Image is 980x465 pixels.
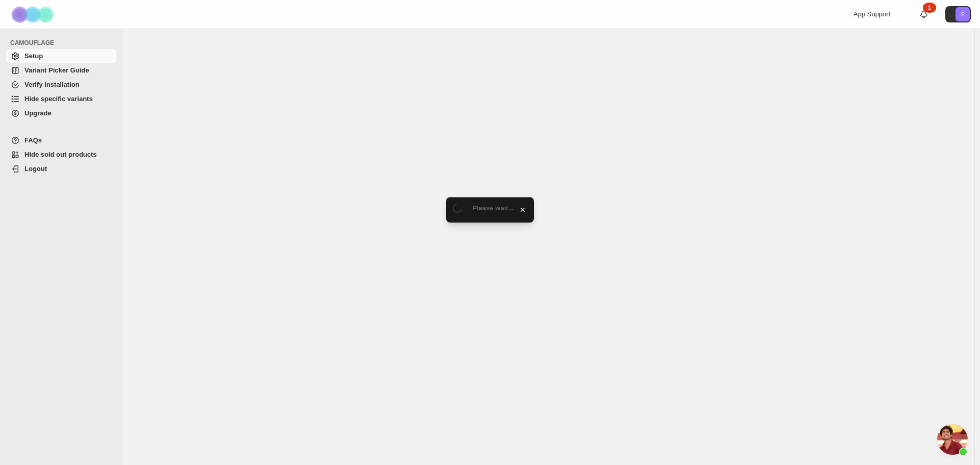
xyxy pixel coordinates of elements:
a: Hide specific variants [6,92,116,106]
span: Hide sold out products [24,151,97,158]
a: Setup [6,49,116,63]
a: Hide sold out products [6,148,116,162]
span: Logout [24,165,47,173]
span: Please wait... [473,204,514,212]
a: Chat öffnen [937,424,968,455]
a: Verify Installation [6,78,116,92]
img: Camouflage [8,1,59,29]
button: Avatar with initials S [945,6,971,22]
span: FAQs [24,136,42,144]
span: CAMOUFLAGE [10,39,117,47]
a: Upgrade [6,106,116,120]
span: Setup [24,52,43,60]
span: App Support [853,10,890,18]
a: FAQs [6,133,116,148]
span: Avatar with initials S [955,7,970,21]
a: Variant Picker Guide [6,63,116,78]
a: Logout [6,162,116,176]
span: Variant Picker Guide [24,66,89,74]
span: Hide specific variants [24,95,93,103]
span: Verify Installation [24,81,80,88]
a: 1 [919,9,929,19]
span: Upgrade [24,109,52,117]
div: 1 [923,3,936,13]
text: S [961,11,964,17]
